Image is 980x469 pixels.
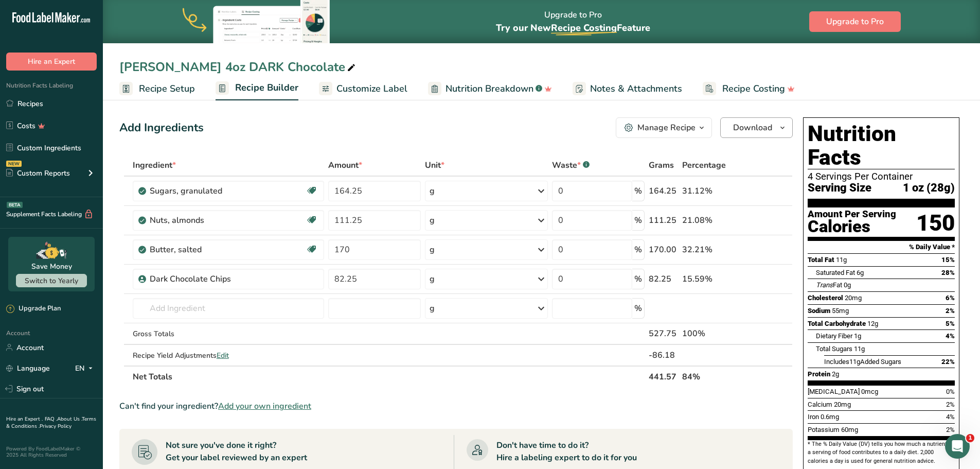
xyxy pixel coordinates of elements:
[824,358,901,366] span: Includes Added Sugars
[649,327,678,340] div: 527.75
[31,261,72,272] div: Save Money
[6,415,96,430] a: Terms & Conditions .
[430,302,435,315] div: g
[808,171,955,182] div: 4 Servings Per Container
[682,327,744,340] div: 100%
[682,159,726,171] span: Percentage
[946,413,955,421] span: 4%
[150,185,278,197] div: Sugars, granulated
[816,281,833,289] i: Trans
[45,415,57,423] a: FAQ .
[808,320,866,327] span: Total Carbohydrate
[133,350,324,361] div: Recipe Yield Adjustments
[647,366,680,387] th: 441.57
[319,77,407,100] a: Customize Label
[573,77,682,100] a: Notes & Attachments
[57,415,82,423] a: About Us .
[861,388,878,395] span: 0mcg
[808,241,955,253] section: % Daily Value *
[703,77,795,100] a: Recipe Costing
[75,362,97,374] div: EN
[722,82,785,96] span: Recipe Costing
[139,82,195,96] span: Recipe Setup
[808,401,832,408] span: Calcium
[6,53,97,71] button: Hire an Expert
[119,58,358,76] div: [PERSON_NAME] 4oz DARK Chocolate
[552,159,590,171] div: Waste
[119,119,204,136] div: Add Ingredients
[682,244,744,256] div: 32.21%
[150,214,278,227] div: Nuts, almonds
[916,210,955,237] div: 150
[808,219,896,234] div: Calories
[946,426,955,433] span: 2%
[808,256,834,264] span: Total Fat
[682,185,744,197] div: 31.12%
[496,1,650,43] div: Upgrade to Pro
[941,358,955,366] span: 22%
[720,117,793,138] button: Download
[941,256,955,264] span: 15%
[616,117,712,138] button: Manage Recipe
[946,294,955,302] span: 6%
[832,370,839,378] span: 2g
[218,400,311,412] span: Add your own ingredient
[428,77,552,100] a: Nutrition Breakdown
[6,161,22,167] div: NEW
[119,400,793,412] div: Can't find your ingredient?
[496,22,650,34] span: Try our New Feature
[216,76,298,101] a: Recipe Builder
[6,359,50,377] a: Language
[854,332,861,340] span: 1g
[649,185,678,197] div: 164.25
[808,294,843,302] span: Cholesterol
[941,269,955,276] span: 28%
[946,388,955,395] span: 0%
[430,273,435,285] div: g
[816,345,852,353] span: Total Sugars
[844,281,851,289] span: 0g
[808,440,955,465] section: * The % Daily Value (DV) tells you how much a nutrient in a serving of food contributes to a dail...
[826,15,884,28] span: Upgrade to Pro
[808,426,840,433] span: Potassium
[430,244,435,256] div: g
[133,328,324,339] div: Gross Totals
[119,77,195,100] a: Recipe Setup
[946,332,955,340] span: 4%
[166,439,307,464] div: Not sure you've done it right? Get your label reviewed by an expert
[816,332,852,340] span: Dietary Fiber
[425,159,444,171] span: Unit
[336,82,407,96] span: Customize Label
[733,121,772,134] span: Download
[430,185,435,197] div: g
[649,273,678,285] div: 82.25
[131,366,647,387] th: Net Totals
[808,307,830,315] span: Sodium
[133,298,324,319] input: Add Ingredient
[6,168,70,179] div: Custom Reports
[682,214,744,227] div: 21.08%
[845,294,862,302] span: 20mg
[809,11,901,32] button: Upgrade to Pro
[133,159,176,171] span: Ingredient
[821,413,839,421] span: 0.6mg
[946,320,955,327] span: 5%
[637,121,696,134] div: Manage Recipe
[808,182,871,195] span: Serving Size
[6,304,61,314] div: Upgrade Plan
[590,82,682,96] span: Notes & Attachments
[966,434,974,442] span: 1
[649,159,674,171] span: Grams
[854,345,865,353] span: 11g
[496,439,637,464] div: Don't have time to do it? Hire a labeling expert to do it for you
[816,269,855,276] span: Saturated Fat
[836,256,847,264] span: 11g
[680,366,746,387] th: 84%
[649,244,678,256] div: 170.00
[945,434,970,459] iframe: Intercom live chat
[808,413,819,421] span: Iron
[808,210,896,219] div: Amount Per Serving
[816,281,842,289] span: Fat
[867,320,878,327] span: 12g
[808,122,955,169] h1: Nutrition Facts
